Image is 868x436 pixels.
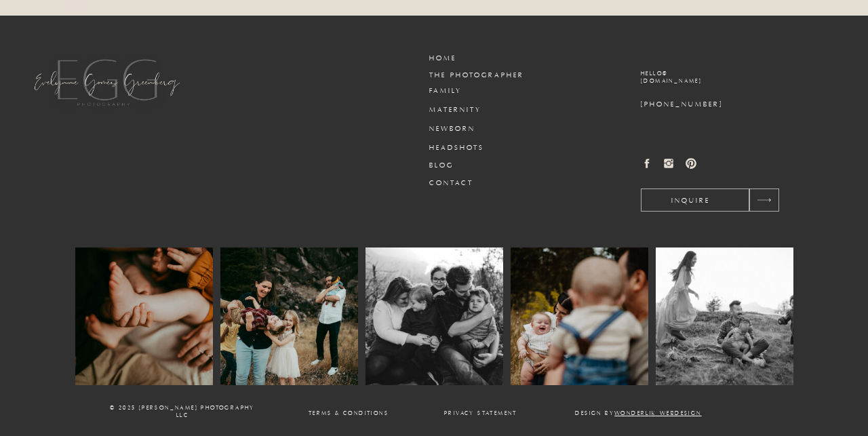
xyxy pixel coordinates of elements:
[441,410,520,415] a: Privacy Statement
[429,105,494,115] a: maternity
[641,71,807,91] a: hello@[DOMAIN_NAME]
[614,410,702,417] a: wonderlik webdesign
[429,161,494,171] a: Blog
[429,124,494,134] a: newborn
[108,405,256,426] p: © 2025 [PERSON_NAME] PHOTOGRAPHY llc
[75,247,213,385] img: evelynne gomes greenberg (20 of 73)
[429,178,494,189] a: Contact
[656,247,793,385] img: evelynne-gomes-greenberg (6 of 6)-2
[429,143,494,153] a: headshots
[641,71,807,91] h3: hello@ [DOMAIN_NAME]
[429,71,545,81] a: the photographer
[429,86,494,96] a: family
[641,196,741,204] a: inquire
[511,247,648,385] img: evelynne gomes greenberg (70 of 73)
[641,100,807,110] a: [PHONE_NUMBER]
[429,54,494,64] a: Home
[305,410,392,415] a: Terms & conditions
[366,247,503,385] img: evelynne gomes greenberg (43 of 73)
[570,410,707,415] p: Design by
[220,247,358,385] img: evelynne gomes greenberg (54 of 73)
